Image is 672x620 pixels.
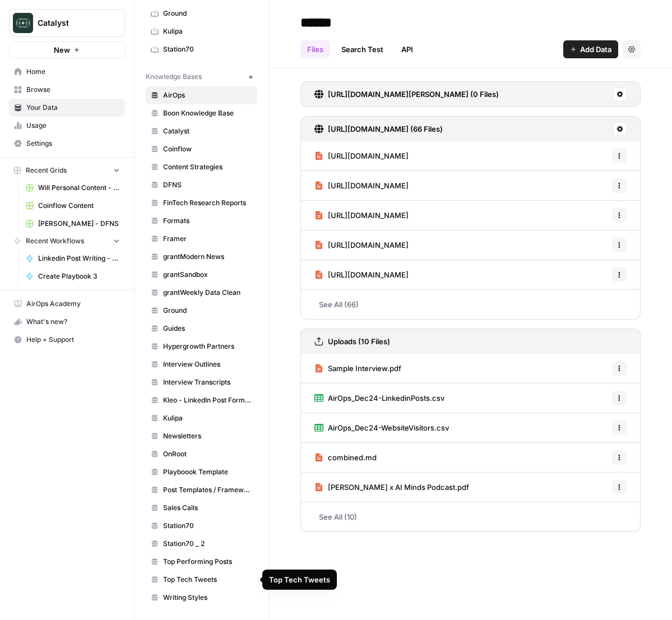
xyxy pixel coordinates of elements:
[146,391,257,409] a: Kleo - LinkedIn Post Formats
[146,355,257,373] a: Interview Outlines
[146,481,257,499] a: Post Templates / Framework
[328,89,499,100] h3: [URL][DOMAIN_NAME][PERSON_NAME] (0 Files)
[26,236,84,246] span: Recent Workflows
[314,413,449,442] a: AirOps_Dec24-WebsiteVisitors.csv
[26,138,120,149] span: Settings
[146,230,257,248] a: Framer
[146,86,257,104] a: AirOps
[314,354,401,383] a: Sample Interview.pdf
[163,26,252,36] span: Kulipa
[146,72,202,82] span: Knowledge Bases
[9,233,125,249] button: Recent Workflows
[163,467,252,477] span: Playboook Template
[328,210,409,221] span: [URL][DOMAIN_NAME]
[146,4,257,22] a: Ground
[328,239,409,251] span: [URL][DOMAIN_NAME]
[146,176,257,194] a: DFNS
[163,413,252,423] span: Kulipa
[26,335,120,345] span: Help + Support
[328,452,377,463] span: combined.md
[38,201,120,211] span: Coinflow Content
[26,103,120,113] span: Your Data
[146,517,257,535] a: Station70
[163,503,252,513] span: Sales Calls
[9,295,125,313] a: AirOps Academy
[146,427,257,445] a: Newsletters
[146,337,257,355] a: Hypergrowth Partners
[163,252,252,262] span: grantModern News
[163,8,252,18] span: Ground
[328,180,409,191] span: [URL][DOMAIN_NAME]
[163,323,252,334] span: Guides
[146,571,257,589] a: Top Tech Tweets
[163,126,252,136] span: Catalyst
[146,302,257,320] a: Ground
[9,41,125,58] button: New
[314,383,444,413] a: AirOps_Dec24-LinkedinPosts.csv
[26,165,67,175] span: Recent Grids
[314,260,409,289] a: [URL][DOMAIN_NAME]
[300,40,330,58] a: Files
[300,502,641,531] a: See All (10)
[163,44,252,54] span: Station70
[146,122,257,140] a: Catalyst
[9,99,125,117] a: Your Data
[21,215,125,233] a: [PERSON_NAME] - DFNS
[328,123,443,135] h3: [URL][DOMAIN_NAME] (66 Files)
[163,539,252,549] span: Station70 _ 2
[146,373,257,391] a: Interview Transcripts
[146,158,257,176] a: Content Strategies
[163,198,252,208] span: FinTech Research Reports
[26,299,120,309] span: AirOps Academy
[13,13,33,33] img: Catalyst Logo
[21,179,125,197] a: Will Personal Content - [DATE]
[163,575,252,585] span: Top Tech Tweets
[146,535,257,553] a: Station70 _ 2
[328,392,444,404] span: AirOps_Dec24-LinkedinPosts.csv
[314,117,443,141] a: [URL][DOMAIN_NAME] (66 Files)
[54,44,70,55] span: New
[146,284,257,302] a: grantWeekly Data Clean
[9,81,125,99] a: Browse
[146,194,257,212] a: FinTech Research Reports
[163,234,252,244] span: Framer
[38,253,120,263] span: Linkedin Post Writing - [DATE]
[314,230,409,260] a: [URL][DOMAIN_NAME]
[163,485,252,495] span: Post Templates / Framework
[146,104,257,122] a: Boon Knowledge Base
[314,171,409,200] a: [URL][DOMAIN_NAME]
[163,144,252,154] span: Coinflow
[146,140,257,158] a: Coinflow
[328,422,449,433] span: AirOps_Dec24-WebsiteVisitors.csv
[9,117,125,135] a: Usage
[163,216,252,226] span: Formats
[563,40,618,58] button: Add Data
[10,313,124,330] div: What's new?
[163,395,252,405] span: Kleo - LinkedIn Post Formats
[163,306,252,316] span: Ground
[163,557,252,567] span: Top Performing Posts
[9,9,125,37] button: Workspace: Catalyst
[9,162,125,179] button: Recent Grids
[163,449,252,459] span: OnRoot
[38,219,120,229] span: [PERSON_NAME] - DFNS
[21,267,125,285] a: Create Playbook 3
[328,482,469,493] span: [PERSON_NAME] x AI Minds Podcast.pdf
[314,473,469,502] a: [PERSON_NAME] x AI Minds Podcast.pdf
[146,266,257,284] a: grantSandbox
[163,90,252,100] span: AirOps
[300,290,641,319] a: See All (66)
[163,288,252,298] span: grantWeekly Data Clean
[314,443,377,472] a: combined.md
[146,409,257,427] a: Kulipa
[21,249,125,267] a: Linkedin Post Writing - [DATE]
[328,363,401,374] span: Sample Interview.pdf
[163,108,252,118] span: Boon Knowledge Base
[163,180,252,190] span: DFNS
[395,40,420,58] a: API
[146,212,257,230] a: Formats
[163,431,252,441] span: Newsletters
[314,329,390,354] a: Uploads (10 Files)
[26,67,120,77] span: Home
[163,521,252,531] span: Station70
